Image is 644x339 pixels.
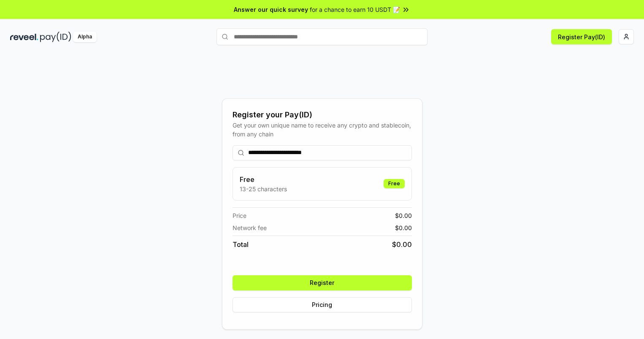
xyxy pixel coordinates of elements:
[233,275,412,290] button: Register
[233,211,246,220] span: Price
[73,32,97,42] div: Alpha
[384,179,405,188] div: Free
[240,174,287,184] h3: Free
[392,239,412,250] span: $ 0.00
[40,32,71,42] img: pay_id
[10,32,38,42] img: reveel_dark
[395,211,412,220] span: $ 0.00
[395,223,412,232] span: $ 0.00
[233,121,412,138] div: Get your own unique name to receive any crypto and stablecoin, from any chain
[233,297,412,312] button: Pricing
[240,184,287,193] p: 13-25 characters
[233,109,412,121] div: Register your Pay(ID)
[310,5,400,14] span: for a chance to earn 10 USDT 📝
[233,223,267,232] span: Network fee
[233,239,249,250] span: Total
[234,5,308,14] span: Answer our quick survey
[551,29,612,44] button: Register Pay(ID)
